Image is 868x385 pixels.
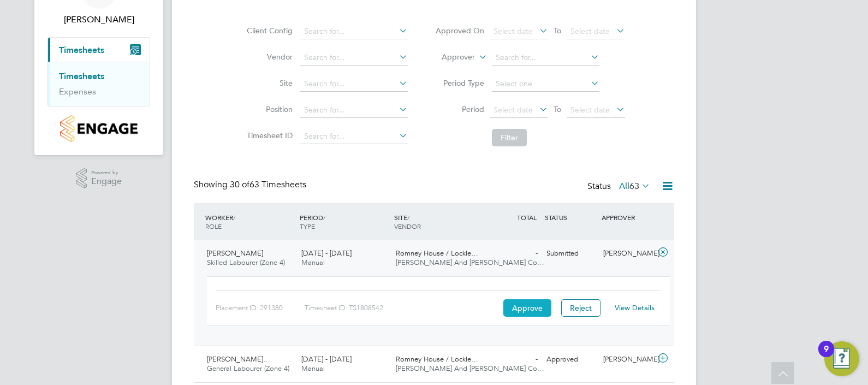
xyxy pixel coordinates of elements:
input: Search for... [300,24,408,39]
div: - [485,351,542,369]
button: Approve [503,299,551,317]
label: Approved On [435,26,484,35]
span: 63 Timesheets [230,179,306,190]
div: Timesheet ID: TS1808542 [305,299,501,317]
span: Select date [494,26,533,36]
label: Site [243,78,293,88]
span: Manual [301,364,325,373]
span: [PERSON_NAME]… [207,354,270,364]
label: Period Type [435,78,484,88]
label: Client Config [243,26,293,35]
div: - [485,245,542,263]
span: To [550,102,564,116]
div: [PERSON_NAME] [599,245,656,263]
div: APPROVER [599,208,656,227]
input: Search for... [300,76,408,92]
button: Reject [561,299,601,317]
span: 30 of [230,179,249,190]
div: Approved [542,351,599,369]
span: Select date [494,105,533,115]
span: Powered by [91,168,122,177]
label: Position [243,104,293,114]
button: Filter [492,129,527,146]
input: Search for... [300,103,408,118]
span: Romney House / Lockle… [396,248,478,258]
div: SITE [391,208,486,236]
label: Vendor [243,52,293,62]
div: WORKER [203,208,297,236]
span: / [233,213,235,222]
span: TYPE [300,222,315,230]
span: General Labourer (Zone 4) [207,364,289,373]
span: [DATE] - [DATE] [301,248,352,258]
span: / [323,213,325,222]
label: Approver [426,52,475,63]
a: View Details [615,303,655,312]
span: [DATE] - [DATE] [301,354,352,364]
div: Status [587,179,652,194]
a: Go to home page [47,115,150,142]
span: Select date [570,105,610,115]
span: ROLE [205,222,222,230]
div: [PERSON_NAME] [599,351,656,369]
div: STATUS [542,208,599,227]
div: 9 [824,349,829,363]
span: Skilled Labourer (Zone 4) [207,258,285,267]
button: Open Resource Center, 9 new notifications [824,341,859,376]
span: Timesheets [59,45,104,55]
a: Timesheets [59,71,104,81]
span: [PERSON_NAME] [207,248,263,258]
span: 63 [629,181,639,192]
input: Search for... [300,50,408,66]
label: Period [435,104,484,114]
span: Engage [91,177,122,186]
span: Romney House / Lockle… [396,354,478,364]
button: Timesheets [48,38,150,62]
a: Expenses [59,86,96,97]
input: Search for... [300,129,408,144]
img: countryside-properties-logo-retina.png [60,115,137,142]
div: Showing [194,179,308,191]
div: Timesheets [48,62,150,106]
input: Select one [492,76,599,92]
span: VENDOR [394,222,421,230]
span: Manual [301,258,325,267]
a: Powered byEngage [76,168,122,189]
div: Submitted [542,245,599,263]
span: TOTAL [517,213,537,222]
label: All [619,181,650,192]
label: Timesheet ID [243,131,293,140]
span: [PERSON_NAME] And [PERSON_NAME] Co… [396,364,544,373]
span: To [550,23,564,38]
input: Search for... [492,50,599,66]
div: PERIOD [297,208,391,236]
div: Placement ID: 291380 [216,299,305,317]
span: Josh Davies [47,13,150,26]
span: / [407,213,409,222]
span: [PERSON_NAME] And [PERSON_NAME] Co… [396,258,544,267]
span: Select date [570,26,610,36]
